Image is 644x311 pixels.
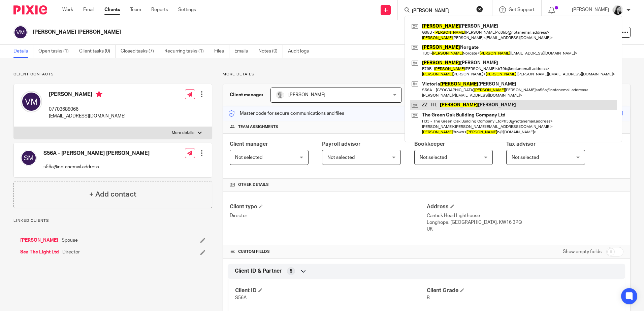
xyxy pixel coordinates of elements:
[13,25,28,39] img: svg%3E
[214,45,229,58] a: Files
[43,150,150,157] h4: S56A - [PERSON_NAME] [PERSON_NAME]
[506,141,536,147] span: Tax advisor
[62,237,78,244] span: Spouse
[230,212,426,219] p: Director
[62,6,73,13] a: Work
[164,45,209,58] a: Recurring tasks (1)
[230,203,426,210] h4: Client type
[230,92,264,98] h3: Client manager
[121,45,159,58] a: Closed tasks (7)
[322,141,361,147] span: Payroll advisor
[572,6,609,13] p: [PERSON_NAME]
[238,182,269,187] span: Other details
[612,5,623,15] img: Helen_2025.jpg
[411,8,472,14] input: Search
[13,218,212,223] p: Linked clients
[327,155,355,160] span: Not selected
[276,91,284,99] img: Andy_2025.jpg
[13,5,47,14] img: Pixie
[258,45,283,58] a: Notes (0)
[21,91,42,112] img: svg%3E
[228,110,344,117] p: Master code for secure communications and files
[49,113,126,119] p: [EMAIL_ADDRESS][DOMAIN_NAME]
[427,212,623,219] p: Cantick Head Lighthouse
[235,287,426,294] h4: Client ID
[21,150,37,166] img: svg%3E
[288,45,314,58] a: Audit logs
[235,155,262,160] span: Not selected
[512,155,539,160] span: Not selected
[49,91,126,99] h4: [PERSON_NAME]
[414,141,445,147] span: Bookkeeper
[288,93,325,97] span: [PERSON_NAME]
[13,45,33,58] a: Details
[427,296,430,300] span: B
[49,106,126,113] p: 07703688066
[151,6,168,13] a: Reports
[178,6,196,13] a: Settings
[427,219,623,226] p: Longhope, [GEOGRAPHIC_DATA], KW16 3PQ
[96,91,102,98] i: Primary
[235,268,282,275] span: Client ID & Partner
[130,6,141,13] a: Team
[20,237,58,244] a: [PERSON_NAME]
[38,45,74,58] a: Open tasks (1)
[238,124,278,130] span: Team assignments
[13,72,212,77] p: Client contacts
[89,189,136,200] h4: + Add contact
[43,164,150,170] p: s56a@notanemail.address
[290,268,292,275] span: 5
[420,155,447,160] span: Not selected
[33,29,438,36] h2: [PERSON_NAME] [PERSON_NAME]
[230,249,426,254] h4: CUSTOM FIELDS
[235,296,247,300] span: S56A
[563,248,602,255] label: Show empty fields
[234,45,253,58] a: Emails
[20,249,59,255] a: Sea The Light Ltd
[509,7,535,12] span: Get Support
[172,130,194,136] p: More details
[427,226,623,233] p: UK
[83,6,94,13] a: Email
[104,6,120,13] a: Clients
[476,6,483,12] button: Clear
[79,45,116,58] a: Client tasks (0)
[427,203,623,210] h4: Address
[230,141,268,147] span: Client manager
[223,72,631,77] p: More details
[62,249,80,255] span: Director
[427,287,618,294] h4: Client Grade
